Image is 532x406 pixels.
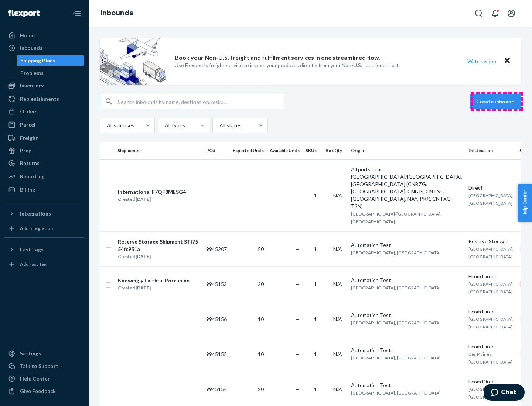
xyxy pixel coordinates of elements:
[468,238,514,245] div: Reserve Storage
[20,225,53,231] div: Add Integration
[351,166,463,210] div: All ports near [GEOGRAPHIC_DATA]/[GEOGRAPHIC_DATA], [GEOGRAPHIC_DATA] (CNBZG, [GEOGRAPHIC_DATA], ...
[351,241,463,249] div: Automation Test
[4,119,84,131] a: Parcel
[20,95,59,103] div: Replenishments
[4,208,84,220] button: Integrations
[20,32,35,39] div: Home
[314,351,317,357] span: 1
[4,184,84,196] a: Billing
[20,261,47,267] div: Add Fast Tag
[468,273,514,280] div: Ecom Direct
[314,316,317,322] span: 1
[468,281,514,295] span: [GEOGRAPHIC_DATA], [GEOGRAPHIC_DATA]
[518,184,532,222] button: Help Center
[351,382,463,389] div: Automation Test
[4,80,84,92] a: Inventory
[258,386,264,392] span: 20
[20,147,31,154] div: Prep
[4,30,84,41] a: Home
[351,320,441,326] span: [GEOGRAPHIC_DATA], [GEOGRAPHIC_DATA]
[295,386,300,392] span: —
[118,253,200,260] div: Created [DATE]
[203,337,230,372] td: 9945155
[258,316,264,322] span: 10
[4,145,84,156] a: Prep
[333,192,342,199] span: N/A
[295,246,300,252] span: —
[295,351,300,357] span: —
[100,9,133,17] a: Inbounds
[118,238,200,253] div: Reserve Storage Shipment STI7554fc951a
[314,386,317,392] span: 1
[20,210,51,217] div: Integrations
[470,94,521,109] button: Create inbound
[504,6,519,21] button: Open account menu
[4,93,84,105] a: Replenishments
[4,42,84,54] a: Inbounds
[69,6,84,21] button: Close Navigation
[351,355,441,361] span: [GEOGRAPHIC_DATA], [GEOGRAPHIC_DATA]
[323,142,348,159] th: Box Qty
[20,173,45,180] div: Reporting
[4,360,84,372] button: Talk to Support
[468,308,514,315] div: Ecom Direct
[4,106,84,117] a: Orders
[20,108,38,115] div: Orders
[333,281,342,287] span: N/A
[333,246,342,252] span: N/A
[468,351,512,365] span: Des Plaines, [GEOGRAPHIC_DATA]
[20,69,44,77] div: Problems
[20,121,35,128] div: Parcel
[468,316,514,330] span: [GEOGRAPHIC_DATA], [GEOGRAPHIC_DATA]
[230,142,267,159] th: Expected Units
[295,316,300,322] span: —
[463,56,501,66] button: Watch video
[4,244,84,255] button: Fast Tags
[351,211,441,224] span: [GEOGRAPHIC_DATA]/[GEOGRAPHIC_DATA], [GEOGRAPHIC_DATA]
[20,388,56,395] div: Give Feedback
[118,196,186,203] div: Created [DATE]
[95,3,139,24] ol: breadcrumbs
[258,246,264,252] span: 50
[20,375,50,382] div: Help Center
[303,142,323,159] th: SKUs
[333,386,342,392] span: N/A
[351,390,441,396] span: [GEOGRAPHIC_DATA], [GEOGRAPHIC_DATA]
[118,188,186,196] div: International F7QF8MESG4
[488,6,502,21] button: Open notifications
[465,142,516,159] th: Destination
[17,55,85,66] a: Shipping Plans
[4,132,84,144] a: Freight
[351,250,441,255] span: [GEOGRAPHIC_DATA], [GEOGRAPHIC_DATA]
[351,347,463,354] div: Automation Test
[468,343,514,350] div: Ecom Direct
[468,386,514,400] span: [GEOGRAPHIC_DATA], [GEOGRAPHIC_DATA]
[20,82,44,89] div: Inventory
[471,6,486,21] button: Open Search Box
[203,302,230,337] td: 9945156
[20,350,41,357] div: Settings
[314,246,317,252] span: 1
[258,281,264,287] span: 20
[118,94,284,109] input: Search inbounds by name, destination, msku...
[295,192,300,199] span: —
[333,351,342,357] span: N/A
[4,258,84,270] a: Add Fast Tag
[333,316,342,322] span: N/A
[106,122,107,129] input: All statuses
[468,184,514,192] div: Direct
[4,385,84,397] button: Give Feedback
[295,281,300,287] span: —
[17,67,85,79] a: Problems
[4,157,84,169] a: Returns
[175,62,400,69] p: Use Flexport’s freight service to import your products directly from your Non-U.S. supplier or port.
[118,284,190,292] div: Created [DATE]
[351,312,463,319] div: Automation Test
[4,223,84,234] a: Add Integration
[20,44,42,52] div: Inbounds
[115,142,203,159] th: Shipments
[203,142,230,159] th: PO#
[351,285,441,290] span: [GEOGRAPHIC_DATA], [GEOGRAPHIC_DATA]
